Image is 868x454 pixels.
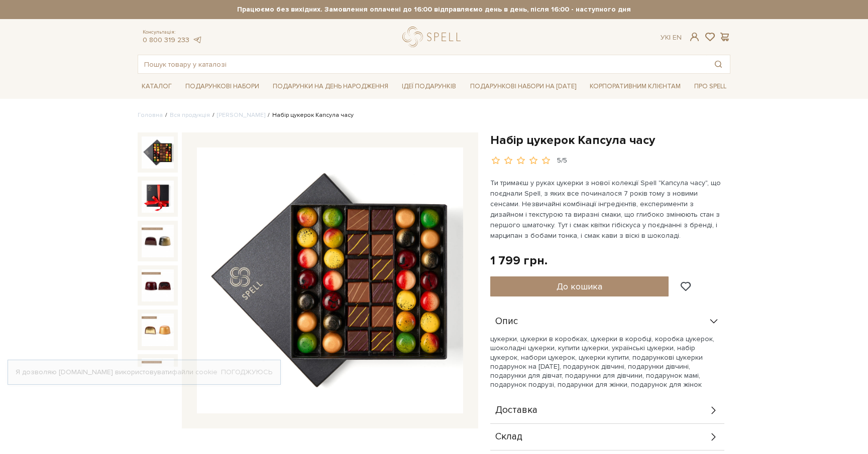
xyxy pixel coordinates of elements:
a: файли cookie [172,368,218,376]
span: До кошика [557,281,602,292]
img: Набір цукерок Капсула часу [142,314,174,346]
a: Головна [138,111,163,119]
button: До кошика [490,276,669,296]
img: Набір цукерок Капсула часу [142,181,174,213]
a: Подарункові набори на [DATE] [466,78,580,95]
div: 5/5 [557,156,567,166]
strong: Працюємо без вихідних. Замовлення оплачені до 16:00 відправляємо день в день, після 16:00 - насту... [138,5,730,14]
img: Набір цукерок Капсула часу [142,136,174,169]
span: | [669,33,671,42]
a: Подарункові набори [181,79,263,94]
a: Каталог [138,79,176,94]
a: [PERSON_NAME] [217,111,265,119]
button: Пошук товару у каталозі [707,55,730,73]
a: Вся продукція [170,111,210,119]
p: цукерки, цукерки в коробках, цукерки в коробці, коробка цукерок, шоколадні цукерки, купити цукерк... [490,335,724,389]
a: telegram [192,36,202,44]
a: Погоджуюсь [221,368,272,377]
div: Ук [661,33,682,42]
a: 0 800 319 233 [143,36,189,44]
a: En [673,33,682,42]
img: Набір цукерок Капсула часу [142,225,174,257]
img: Набір цукерок Капсула часу [197,147,463,413]
img: Набір цукерок Капсула часу [142,358,174,390]
img: Набір цукерок Капсула часу [142,269,174,301]
span: Опис [495,317,518,326]
p: Ти тримаєш у руках цукерки з нової колекції Spell "Капсула часу", що поєднали Spell, з яких все п... [490,178,726,241]
div: Я дозволяю [DOMAIN_NAME] використовувати [8,368,280,377]
span: Консультація: [143,29,202,36]
span: Склад [495,432,522,441]
a: Корпоративним клієнтам [586,78,685,95]
li: Набір цукерок Капсула часу [265,111,354,120]
a: Подарунки на День народження [269,79,392,94]
a: Про Spell [690,79,730,94]
span: Доставка [495,406,537,415]
h1: Набір цукерок Капсула часу [490,132,730,148]
a: Ідеї подарунків [398,79,460,94]
input: Пошук товару у каталозі [138,55,707,73]
div: 1 799 грн. [490,253,548,268]
a: logo [402,27,465,47]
